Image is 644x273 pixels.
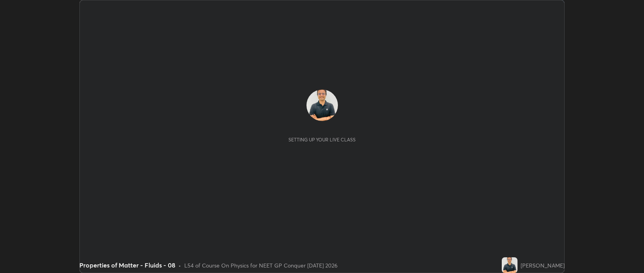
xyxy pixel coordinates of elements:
[79,260,175,270] div: Properties of Matter - Fluids - 08
[184,261,338,269] div: L54 of Course On Physics for NEET GP Conquer [DATE] 2026
[502,257,517,273] img: 37e60c5521b4440f9277884af4c92300.jpg
[178,261,181,269] div: •
[288,137,356,143] div: Setting up your live class
[306,90,338,121] img: 37e60c5521b4440f9277884af4c92300.jpg
[521,261,565,269] div: [PERSON_NAME]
